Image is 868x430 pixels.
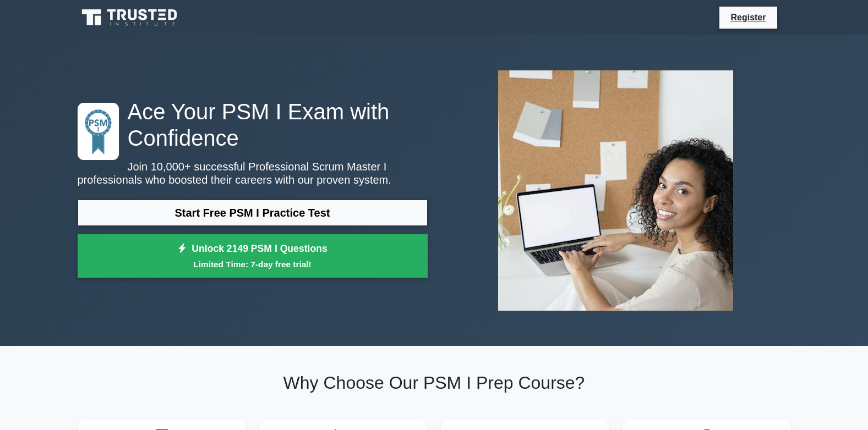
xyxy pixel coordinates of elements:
a: Register [724,10,772,24]
a: Start Free PSM I Practice Test [78,200,428,226]
h1: Ace Your PSM I Exam with Confidence [78,98,428,151]
a: Unlock 2149 PSM I QuestionsLimited Time: 7-day free trial! [78,234,428,278]
small: Limited Time: 7-day free trial! [91,258,414,271]
h2: Why Choose Our PSM I Prep Course? [78,372,791,393]
p: Join 10,000+ successful Professional Scrum Master I professionals who boosted their careers with ... [78,160,428,186]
